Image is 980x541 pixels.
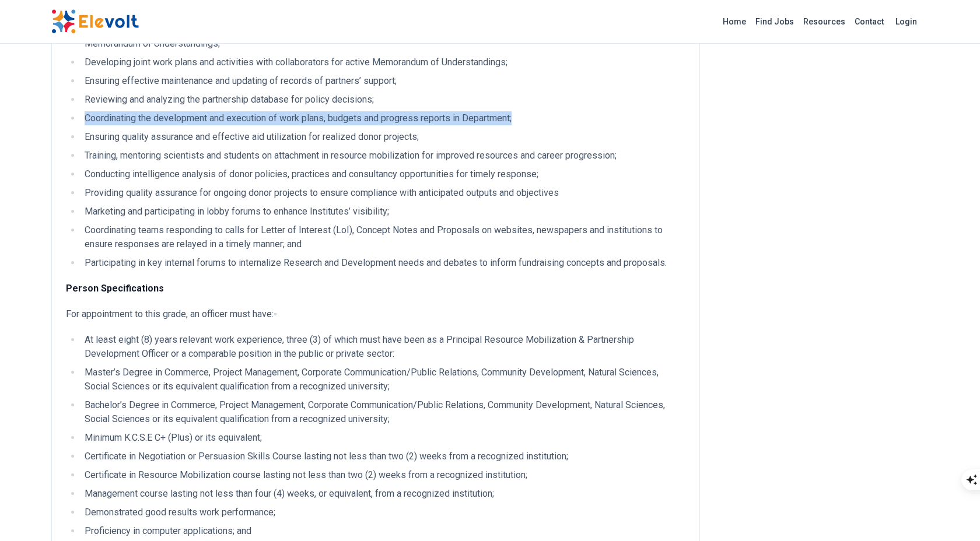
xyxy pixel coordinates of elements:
[850,12,888,31] a: Contact
[81,487,685,501] li: Management course lasting not less than four (4) weeks, or equivalent, from a recognized institut...
[51,9,139,34] img: Elevolt
[81,130,685,144] li: Ensuring quality assurance and effective aid utilization for realized donor projects;
[718,12,751,31] a: Home
[81,111,685,125] li: Coordinating the development and execution of work plans, budgets and progress reports in Departm...
[922,485,980,541] iframe: Chat Widget
[81,205,685,219] li: Marketing and participating in lobby forums to enhance Institutes’ visibility;
[81,149,685,163] li: Training, mentoring scientists and students on attachment in resource mobilization for improved r...
[66,283,164,294] strong: Person Specifications
[81,223,685,251] li: Coordinating teams responding to calls for Letter of Interest (LoI), Concept Notes and Proposals ...
[888,10,924,33] a: Login
[81,55,685,69] li: Developing joint work plans and activities with collaborators for active Memorandum of Understand...
[81,186,685,200] li: Providing quality assurance for ongoing donor projects to ensure compliance with anticipated outp...
[81,505,685,519] li: Demonstrated good results work performance;
[81,366,685,394] li: Master’s Degree in Commerce, Project Management, Corporate Communication/Public Relations, Commun...
[799,12,850,31] a: Resources
[81,398,685,426] li: Bachelor’s Degree in Commerce, Project Management, Corporate Communication/Public Relations, Comm...
[81,431,685,445] li: Minimum K.C.S.E C+ (Plus) or its equivalent;
[81,74,685,88] li: Ensuring effective maintenance and updating of records of partners’ support;
[751,12,799,31] a: Find Jobs
[81,93,685,107] li: Reviewing and analyzing the partnership database for policy decisions;
[81,167,685,181] li: Conducting intelligence analysis of donor policies, practices and consultancy opportunities for t...
[81,524,685,538] li: Proficiency in computer applications; and
[81,333,685,361] li: At least eight (8) years relevant work experience, three (3) of which must have been as a Princip...
[81,468,685,482] li: Certificate in Resource Mobilization course lasting not less than two (2) weeks from a recognized...
[81,256,685,270] li: Participating in key internal forums to internalize Research and Development needs and debates to...
[66,307,685,321] p: For appointment to this grade, an officer must have:-
[81,449,685,463] li: Certificate in Negotiation or Persuasion Skills Course lasting not less than two (2) weeks from a...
